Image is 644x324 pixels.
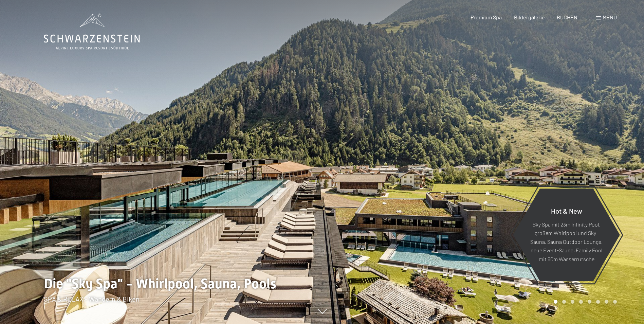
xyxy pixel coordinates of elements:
div: Carousel Page 4 [579,300,583,304]
a: BUCHEN [557,14,577,20]
span: Hot & New [551,206,582,215]
div: Carousel Page 1 (Current Slide) [554,300,557,304]
div: Carousel Page 7 [605,300,608,304]
div: Carousel Page 2 [562,300,566,304]
a: Premium Spa [471,14,502,20]
div: Carousel Page 6 [596,300,600,304]
div: Carousel Page 5 [588,300,591,304]
a: Bildergalerie [514,14,545,20]
div: Carousel Page 8 [613,300,617,304]
span: Menü [603,14,617,20]
div: Carousel Pagination [551,300,617,304]
p: Sky Spa mit 23m Infinity Pool, großem Whirlpool und Sky-Sauna, Sauna Outdoor Lounge, neue Event-S... [530,220,603,263]
a: Hot & New Sky Spa mit 23m Infinity Pool, großem Whirlpool und Sky-Sauna, Sauna Outdoor Lounge, ne... [513,188,620,282]
div: Carousel Page 3 [571,300,574,304]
